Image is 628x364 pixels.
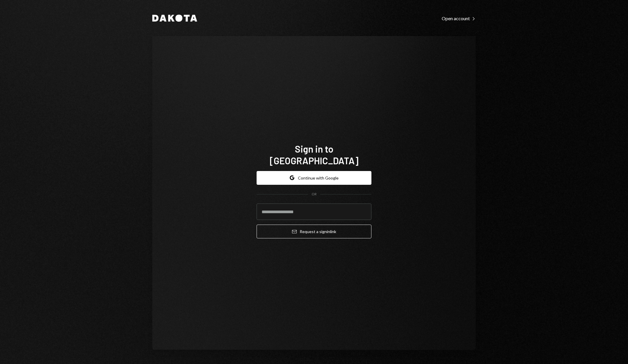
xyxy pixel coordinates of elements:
[257,171,371,185] button: Continue with Google
[442,15,476,21] a: Open account
[312,192,317,197] div: OR
[442,16,476,21] div: Open account
[257,143,371,166] h1: Sign in to [GEOGRAPHIC_DATA]
[257,225,371,238] button: Request a signinlink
